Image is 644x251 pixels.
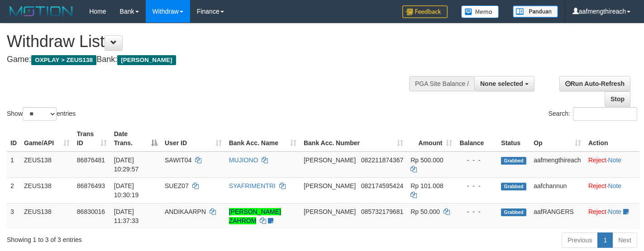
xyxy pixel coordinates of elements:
[77,156,105,164] span: 86876481
[20,177,73,203] td: ZEUS138
[161,126,225,152] th: User ID: activate to sort column ascending
[7,33,420,51] h1: Withdraw List
[605,91,630,107] a: Stop
[23,107,57,121] select: Showentries
[7,126,20,152] th: ID
[588,156,606,164] a: Reject
[410,208,440,215] span: Rp 50.000
[585,126,639,152] th: Action
[20,152,73,178] td: ZEUS138
[77,208,105,215] span: 86830016
[7,232,262,244] div: Showing 1 to 3 of 3 entries
[20,203,73,229] td: ZEUS138
[549,107,637,121] label: Search:
[585,203,639,229] td: ·
[7,55,420,64] h4: Game: Bank:
[456,126,497,152] th: Balance
[77,182,105,189] span: 86876493
[559,76,630,91] a: Run Auto-Refresh
[165,182,189,189] span: SUEZ07
[410,156,443,164] span: Rp 500.000
[7,107,76,121] label: Show entries
[117,55,176,65] span: [PERSON_NAME]
[304,182,356,189] span: [PERSON_NAME]
[225,126,300,152] th: Bank Acc. Name: activate to sort column ascending
[402,5,448,18] img: Feedback.jpg
[562,232,598,248] a: Previous
[474,76,534,91] button: None selected
[530,203,585,229] td: aafRANGERS
[530,177,585,203] td: aafchannun
[597,232,613,248] a: 1
[608,156,622,164] a: Note
[73,126,110,152] th: Trans ID: activate to sort column ascending
[229,208,281,224] a: [PERSON_NAME] ZAHROM
[585,177,639,203] td: ·
[361,182,403,189] span: Copy 082174595424 to clipboard
[480,80,523,87] span: None selected
[585,152,639,178] td: ·
[7,5,76,18] img: MOTION_logo.png
[31,55,96,65] span: OXPLAY > ZEUS138
[7,152,20,178] td: 1
[300,126,407,152] th: Bank Acc. Number: activate to sort column ascending
[612,232,637,248] a: Next
[7,177,20,203] td: 2
[497,126,530,152] th: Status
[459,207,494,216] div: - - -
[229,182,276,189] a: SYAFRIMENTRI
[513,5,558,18] img: panduan.png
[304,208,356,215] span: [PERSON_NAME]
[407,126,456,152] th: Amount: activate to sort column ascending
[459,156,494,165] div: - - -
[7,203,20,229] td: 3
[530,152,585,178] td: aafmengthireach
[573,107,637,121] input: Search:
[409,76,474,91] div: PGA Site Balance /
[304,156,356,164] span: [PERSON_NAME]
[114,208,139,224] span: [DATE] 11:37:33
[410,182,443,189] span: Rp 101.008
[20,126,73,152] th: Game/API: activate to sort column ascending
[459,181,494,190] div: - - -
[501,208,526,216] span: Grabbed
[165,156,191,164] span: SAWIT04
[530,126,585,152] th: Op: activate to sort column ascending
[361,208,403,215] span: Copy 085732179681 to clipboard
[461,5,499,18] img: Button%20Memo.svg
[608,182,622,189] a: Note
[501,183,526,190] span: Grabbed
[588,182,606,189] a: Reject
[501,157,526,165] span: Grabbed
[165,208,206,215] span: ANDIKAARPN
[114,182,139,199] span: [DATE] 10:30:19
[229,156,258,164] a: MUJIONO
[361,156,403,164] span: Copy 082211874367 to clipboard
[110,126,161,152] th: Date Trans.: activate to sort column descending
[114,156,139,173] span: [DATE] 10:29:57
[608,208,622,215] a: Note
[588,208,606,215] a: Reject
